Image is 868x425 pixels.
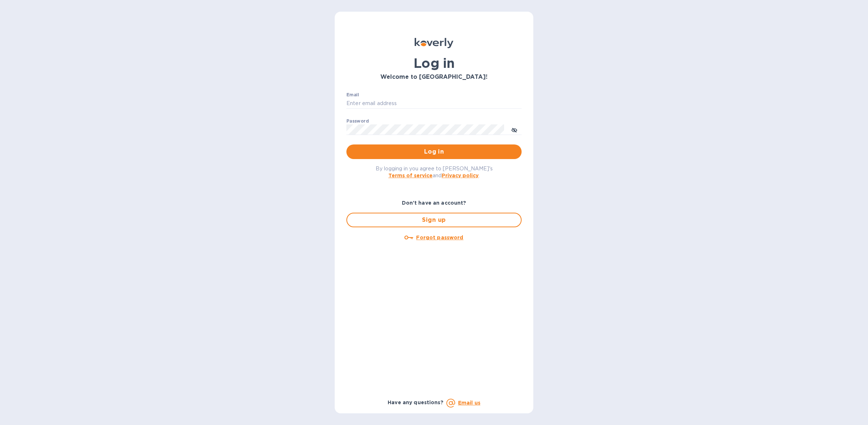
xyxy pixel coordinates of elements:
label: Password [346,119,369,123]
span: Log in [352,147,516,156]
span: By logging in you agree to [PERSON_NAME]'s and . [376,166,493,178]
label: Email [346,93,359,97]
button: Sign up [346,213,522,227]
a: Terms of service [388,173,433,178]
b: Have any questions? [388,399,443,405]
a: Privacy policy [442,173,479,178]
a: Email us [458,400,480,406]
u: Forgot password [416,235,463,240]
button: toggle password visibility [507,122,522,137]
input: Enter email address [346,98,522,109]
b: Don't have an account? [402,200,466,206]
span: Sign up [353,216,515,224]
img: Koverly [415,38,453,48]
h3: Welcome to [GEOGRAPHIC_DATA]! [346,74,522,81]
h1: Log in [346,55,522,71]
button: Log in [346,144,522,159]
